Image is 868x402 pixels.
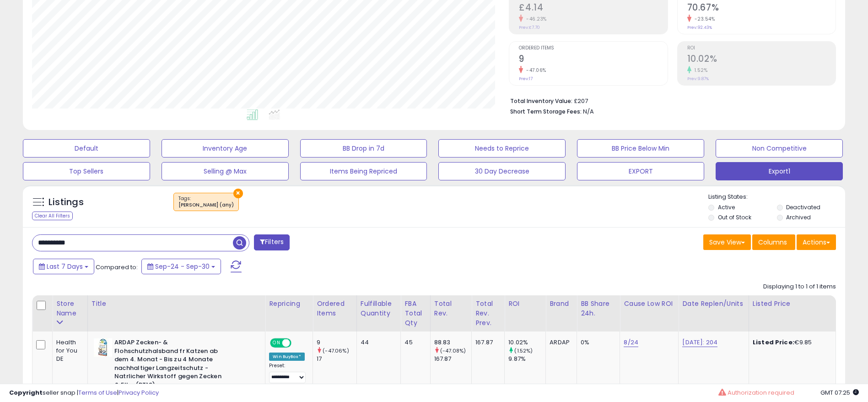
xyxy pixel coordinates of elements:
[753,338,829,347] div: €9.85
[581,338,613,347] div: 0%
[691,67,708,74] small: 1.52%
[514,347,533,354] small: (1.52%)
[317,355,356,363] div: 17
[508,355,545,363] div: 9.87%
[703,234,751,250] button: Save View
[119,388,159,397] a: Privacy Policy
[56,299,84,318] div: Store Name
[475,299,501,328] div: Total Rev. Prev.
[438,139,566,158] button: Needs to Reprice
[624,338,638,347] a: 8/24
[33,259,94,274] button: Last 7 Days
[361,299,397,318] div: Fulfillable Quantity
[519,76,533,81] small: Prev: 17
[718,213,751,221] label: Out of Stock
[687,2,836,15] h2: 70.67%
[624,299,674,309] div: Cause Low ROI
[583,107,594,116] span: N/A
[752,234,795,250] button: Columns
[32,212,73,220] div: Clear All Filters
[162,162,289,180] button: Selling @ Max
[687,54,836,66] h2: 10.02%
[317,338,356,347] div: 9
[317,299,353,318] div: Ordered Items
[78,388,117,397] a: Terms of Use
[679,295,749,331] th: CSV column name: cust_attr_4_Date Replen/Units
[434,338,471,347] div: 88.83
[178,195,234,209] span: Tags :
[519,2,667,15] h2: £4.14
[786,213,811,221] label: Archived
[300,139,427,158] button: BB Drop in 7d
[691,16,715,22] small: -23.54%
[141,259,221,274] button: Sep-24 - Sep-30
[269,363,306,383] div: Preset:
[620,295,679,331] th: CSV column name: cust_attr_5_Cause Low ROI
[687,76,709,81] small: Prev: 9.87%
[577,162,704,180] button: EXPORT
[404,338,423,347] div: 45
[92,299,261,309] div: Title
[233,189,243,198] button: ×
[510,108,582,115] b: Short Term Storage Fees:
[508,299,542,309] div: ROI
[271,339,282,347] span: ON
[519,46,667,51] span: Ordered Items
[290,339,305,347] span: OFF
[96,263,138,272] span: Compared to:
[753,299,832,309] div: Listed Price
[581,299,616,318] div: BB Share 24h.
[23,139,150,158] button: Default
[716,139,843,158] button: Non Competitive
[254,234,290,250] button: Filters
[49,196,84,209] h5: Listings
[708,193,845,201] p: Listing States:
[519,25,540,30] small: Prev: £7.70
[519,54,667,66] h2: 9
[763,282,836,291] div: Displaying 1 to 1 of 1 items
[269,353,305,361] div: Win BuyBox *
[155,262,210,271] span: Sep-24 - Sep-30
[797,234,836,250] button: Actions
[434,299,468,318] div: Total Rev.
[23,162,150,180] button: Top Sellers
[687,46,836,51] span: ROI
[550,338,570,347] div: ARDAP
[510,97,572,105] b: Total Inventory Value:
[523,67,546,74] small: -47.06%
[404,299,426,328] div: FBA Total Qty
[687,25,712,30] small: Prev: 92.43%
[269,299,309,309] div: Repricing
[178,202,234,208] div: [PERSON_NAME] (any)
[9,389,159,397] div: seller snap | |
[434,355,471,363] div: 167.87
[820,388,859,397] span: 2025-10-8 07:25 GMT
[94,338,112,357] img: 41Y+PO9Ey6L._SL40_.jpg
[440,347,466,354] small: (-47.08%)
[9,388,43,397] strong: Copyright
[361,338,394,347] div: 44
[718,203,735,211] label: Active
[438,162,566,180] button: 30 Day Decrease
[758,238,787,247] span: Columns
[682,338,717,347] a: [DATE]: 204
[523,16,547,22] small: -46.23%
[682,299,745,309] div: Date Replen/Units
[753,338,794,347] b: Listed Price:
[323,347,349,354] small: (-47.06%)
[56,338,81,364] div: Health for You DE
[786,203,820,211] label: Deactivated
[550,299,573,309] div: Brand
[510,95,829,106] li: £207
[114,338,226,391] b: ARDAP Zecken- & Flohschutzhalsband fr Katzen ab dem 4. Monat - Bis zu 4 Monate nachhaltiger Langz...
[508,338,545,347] div: 10.02%
[162,139,289,158] button: Inventory Age
[47,262,83,271] span: Last 7 Days
[475,338,497,347] div: 167.87
[577,139,704,158] button: BB Price Below Min
[300,162,427,180] button: Items Being Repriced
[716,162,843,180] button: Export1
